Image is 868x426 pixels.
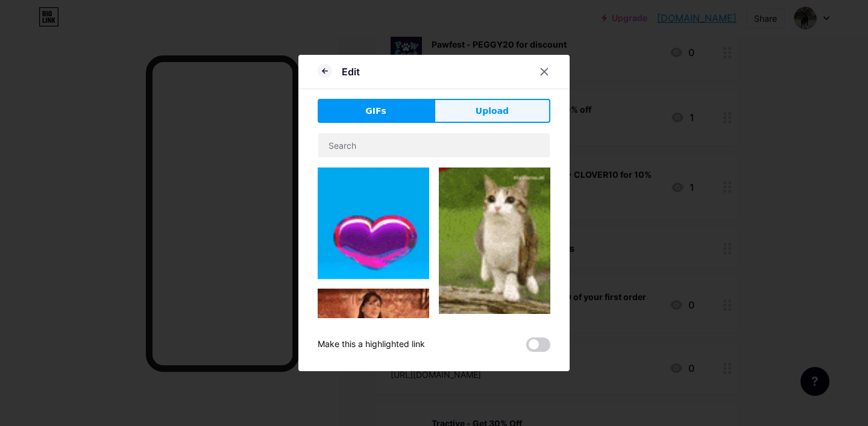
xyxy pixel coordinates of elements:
[318,337,425,352] div: Make this a highlighted link
[318,168,429,279] img: Gihpy
[439,168,550,314] img: Gihpy
[318,99,434,123] button: GIFs
[365,105,386,117] span: GIFs
[342,64,360,79] div: Edit
[476,105,509,117] span: Upload
[318,289,429,400] img: Gihpy
[434,99,550,123] button: Upload
[318,133,550,157] input: Search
